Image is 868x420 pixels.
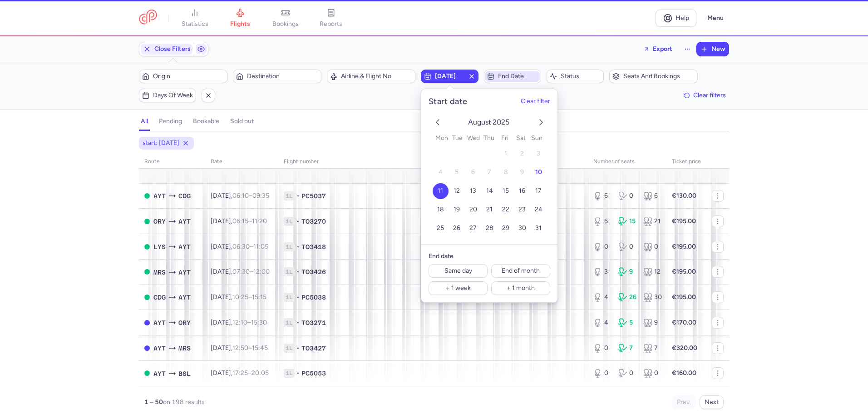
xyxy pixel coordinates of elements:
[593,242,611,251] div: 0
[439,169,443,176] span: 4
[421,70,478,83] button: [DATE]
[153,318,166,328] span: Antalya, Antalya, Turkey
[437,206,444,214] span: 18
[465,202,481,218] button: 20
[263,8,308,28] a: bookings
[143,139,179,148] span: start: [DATE]
[470,187,476,195] span: 13
[232,217,248,225] time: 06:15
[471,169,475,176] span: 6
[672,369,696,377] strong: €160.00
[144,219,150,224] span: OPEN
[672,293,696,301] strong: €195.00
[643,242,661,251] div: 0
[521,98,550,105] button: Clear filter
[433,220,449,236] button: 25
[144,269,150,275] span: OPEN
[702,10,729,27] button: Menu
[153,292,166,302] span: Charles De Gaulle, Paris, France
[514,220,530,236] button: 30
[449,220,465,236] button: 26
[433,202,449,218] button: 18
[296,242,300,251] span: •
[561,73,601,80] span: Status
[211,217,267,225] span: [DATE],
[693,92,726,99] span: Clear filters
[252,344,268,352] time: 15:45
[301,318,326,327] span: TO3271
[531,220,547,236] button: 31
[504,169,508,176] span: 8
[139,155,205,169] th: route
[153,369,166,379] span: Antalya, Antalya, Turkey
[232,192,249,200] time: 06:10
[172,8,217,28] a: statistics
[251,319,267,326] time: 15:30
[296,191,300,200] span: •
[435,73,464,80] span: [DATE]
[252,192,269,200] time: 09:35
[153,343,166,353] span: Antalya, Antalya, Turkey
[211,293,266,301] span: [DATE],
[465,183,481,199] button: 13
[296,267,300,276] span: •
[232,319,267,326] span: –
[278,155,588,169] th: Flight number
[144,295,150,300] span: OPEN
[232,243,250,250] time: 06:30
[284,191,295,200] span: 1L
[139,89,196,102] button: Days of week
[488,169,491,176] span: 7
[433,165,449,180] button: 4
[253,268,270,275] time: 12:00
[247,73,318,80] span: Destination
[139,10,157,26] a: CitizenPlane red outlined logo
[433,183,449,199] button: 11
[153,267,166,277] span: Marseille Provence Airport, Marseille, France
[643,267,661,276] div: 12
[593,293,611,302] div: 4
[252,293,266,301] time: 15:15
[618,267,636,276] div: 9
[514,146,530,162] button: 2
[284,267,295,276] span: 1L
[531,183,547,199] button: 17
[301,267,326,276] span: TO3426
[232,293,248,301] time: 10:25
[301,369,326,378] span: PC5053
[178,242,191,252] span: Antalya, Antalya, Turkey
[504,150,507,158] span: 1
[178,292,191,302] span: Antalya, Antalya, Turkey
[465,165,481,180] button: 6
[535,169,542,176] span: 10
[618,242,636,251] div: 0
[535,225,542,232] span: 31
[144,398,163,406] strong: 1 – 50
[502,206,509,214] span: 22
[449,183,465,199] button: 12
[498,183,514,199] button: 15
[232,293,266,301] span: –
[454,187,460,195] span: 12
[518,225,526,232] span: 30
[159,117,182,125] h4: pending
[284,369,295,378] span: 1L
[498,165,514,180] button: 8
[178,216,191,226] span: Antalya, Antalya, Turkey
[301,242,326,251] span: TO3418
[588,155,666,169] th: number of seats
[153,242,166,252] span: St-Exupéry, Lyon, France
[672,192,696,200] strong: €130.00
[498,146,514,162] button: 1
[327,70,415,83] button: Airline & Flight No.
[465,220,481,236] button: 27
[486,225,493,232] span: 28
[232,268,270,275] span: –
[482,165,498,180] button: 7
[697,42,729,56] button: New
[296,369,300,378] span: •
[178,191,191,201] span: Charles De Gaulle, Paris, France
[593,344,611,353] div: 0
[454,206,460,214] span: 19
[232,344,268,352] span: –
